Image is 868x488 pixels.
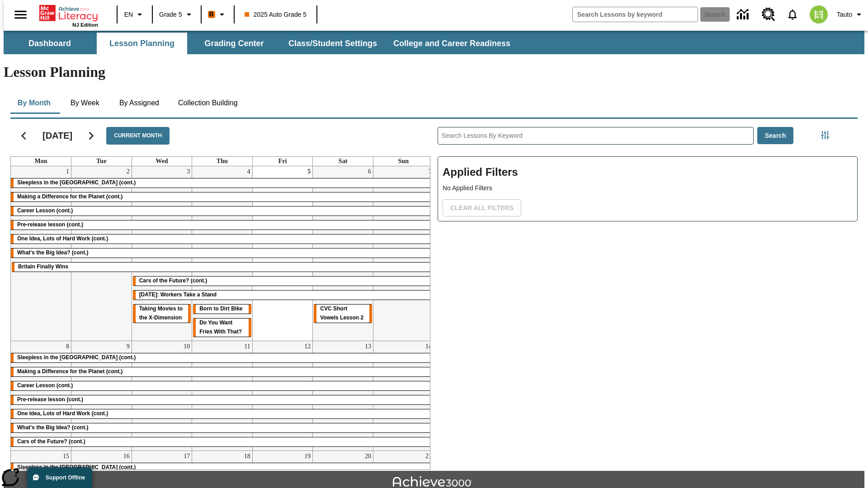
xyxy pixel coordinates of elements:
a: September 20, 2025 [363,451,373,462]
h2: [DATE] [42,130,72,141]
td: September 5, 2025 [252,166,313,341]
a: September 7, 2025 [427,166,434,177]
button: Language: EN, Select a language [120,6,149,23]
a: September 13, 2025 [363,341,373,352]
div: Making a Difference for the Planet (cont.) [11,367,434,376]
button: Grading Center [189,33,279,54]
div: Career Lesson (cont.) [11,206,434,216]
div: Applied Filters [438,156,858,221]
h2: Applied Filters [443,161,853,183]
button: Lesson Planning [97,33,187,54]
td: September 2, 2025 [71,166,132,341]
a: September 15, 2025 [61,451,71,462]
span: Making a Difference for the Planet (cont.) [17,193,123,200]
a: Notifications [781,3,804,26]
a: September 3, 2025 [185,166,192,177]
td: September 8, 2025 [11,341,71,450]
div: Sleepless in the Animal Kingdom (cont.) [11,178,434,188]
span: Tauto [837,10,852,19]
a: September 6, 2025 [366,166,373,177]
td: September 4, 2025 [192,166,253,341]
span: One Idea, Lots of Hard Work (cont.) [17,235,108,242]
span: What's the Big Idea? (cont.) [17,249,89,256]
a: Wednesday [154,157,170,166]
td: September 9, 2025 [71,341,132,450]
button: Current Month [106,127,170,145]
td: September 10, 2025 [132,341,192,450]
p: No Applied Filters [443,183,853,193]
div: Pre-release lesson (cont.) [11,221,434,230]
button: Profile/Settings [833,6,868,23]
button: By Month [10,92,58,114]
a: September 11, 2025 [242,341,252,352]
input: Search Lessons By Keyword [438,127,753,144]
a: September 2, 2025 [125,166,132,177]
div: Britain Finally Wins [12,263,433,272]
button: Dashboard [5,33,95,54]
div: Born to Dirt Bike [193,305,251,314]
div: Sleepless in the Animal Kingdom (cont.) [11,463,434,472]
a: September 16, 2025 [122,451,132,462]
div: Sleepless in the Animal Kingdom (cont.) [11,353,434,362]
a: Tuesday [94,157,108,166]
a: September 21, 2025 [424,451,434,462]
button: Previous [12,124,35,147]
div: What's the Big Idea? (cont.) [11,423,434,432]
div: One Idea, Lots of Hard Work (cont.) [11,235,434,244]
span: Career Lesson (cont.) [17,207,73,214]
button: Select a new avatar [804,3,833,26]
span: Making a Difference for the Planet (cont.) [17,368,123,375]
a: September 18, 2025 [242,451,252,462]
span: Britain Finally Wins [18,263,68,270]
div: Cars of the Future? (cont.) [11,437,434,446]
button: College and Career Readiness [386,33,518,54]
td: September 6, 2025 [313,166,373,341]
button: Open side menu [7,1,34,28]
td: September 11, 2025 [192,341,253,450]
div: Search [430,115,858,470]
input: search field [573,7,698,22]
a: Home [39,4,98,22]
div: SubNavbar [4,31,864,54]
a: Data Center [731,2,756,27]
a: September 10, 2025 [182,341,192,352]
span: Do You Want Fries With That? [199,319,242,335]
span: One Idea, Lots of Hard Work (cont.) [17,410,108,417]
span: Sleepless in the Animal Kingdom (cont.) [17,354,136,361]
h1: Lesson Planning [4,64,864,80]
button: Support Offline [27,467,92,488]
a: Thursday [215,157,230,166]
button: Boost Class color is orange. Change class color [204,6,231,23]
button: Filters Side menu [816,126,834,144]
td: September 1, 2025 [11,166,71,341]
span: Sleepless in the Animal Kingdom (cont.) [17,464,136,470]
a: September 4, 2025 [245,166,252,177]
a: Saturday [337,157,349,166]
a: Friday [277,157,289,166]
span: Career Lesson (cont.) [17,382,73,389]
a: September 1, 2025 [64,166,71,177]
span: Pre-release lesson (cont.) [17,396,83,403]
a: Sunday [396,157,410,166]
td: September 13, 2025 [313,341,373,450]
a: September 9, 2025 [125,341,132,352]
span: B [209,9,214,20]
div: Home [39,3,98,28]
button: Next [80,124,103,147]
div: What's the Big Idea? (cont.) [11,249,434,258]
button: Search [757,127,794,145]
a: September 12, 2025 [302,341,312,352]
span: Sleepless in the Animal Kingdom (cont.) [17,179,136,186]
span: Pre-release lesson (cont.) [17,221,83,228]
span: Born to Dirt Bike [199,305,242,312]
span: NJ Edition [72,22,98,28]
span: 2025 Auto Grade 5 [245,10,307,19]
button: Grade: Grade 5, Select a grade [156,6,198,23]
span: Labor Day: Workers Take a Stand [139,291,217,298]
img: avatar image [810,5,828,23]
span: Taking Movies to the X-Dimension [139,305,183,321]
div: Cars of the Future? (cont.) [133,277,434,286]
button: Collection Building [171,92,245,114]
td: September 3, 2025 [132,166,192,341]
button: Class/Student Settings [281,33,384,54]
